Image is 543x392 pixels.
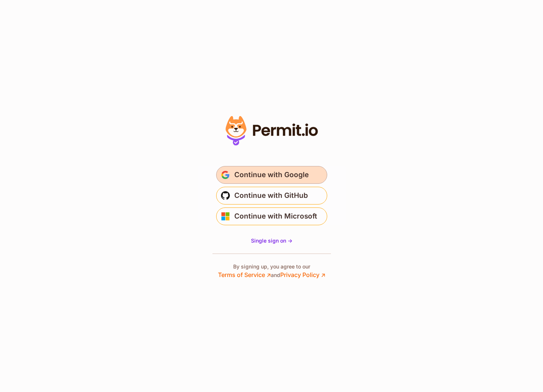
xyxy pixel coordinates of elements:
[218,271,271,278] a: Terms of Service ↗
[251,237,292,244] span: Single sign on ->
[216,187,327,205] button: Continue with GitHub
[234,210,317,222] span: Continue with Microsoft
[234,169,309,181] span: Continue with Google
[216,166,327,184] button: Continue with Google
[280,271,325,278] a: Privacy Policy ↗
[218,263,325,279] p: By signing up, you agree to our and
[216,207,327,225] button: Continue with Microsoft
[234,190,308,202] span: Continue with GitHub
[251,237,292,244] a: Single sign on ->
